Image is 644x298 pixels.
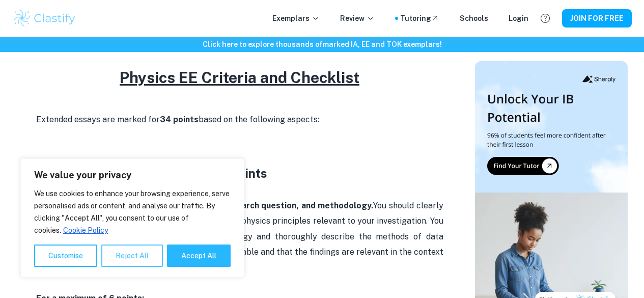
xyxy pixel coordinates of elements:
button: Reject All [101,245,163,267]
a: Schools [460,13,488,24]
a: Cookie Policy [63,226,108,235]
u: Physics EE Criteria and Checklist [120,68,359,87]
p: We value your privacy [34,169,231,181]
strong: the topic, research question, and methodology. [182,201,374,210]
p: Extended essays are marked for based on the following aspects: [36,112,443,127]
p: Review [340,13,375,24]
h6: Click here to explore thousands of marked IA, EE and TOK exemplars ! [2,39,642,50]
p: We use cookies to enhance your browsing experience, serve personalised ads or content, and analys... [34,187,231,236]
strong: 34 points [160,115,199,124]
button: Customise [34,245,97,267]
a: Login [509,13,528,24]
img: Clastify logo [12,8,77,29]
button: JOIN FOR FREE [562,9,632,28]
button: Accept All [167,245,231,267]
a: Tutoring [400,13,439,24]
p: Exemplars [272,13,320,24]
button: Help and Feedback [537,10,554,27]
div: We value your privacy [20,158,244,278]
